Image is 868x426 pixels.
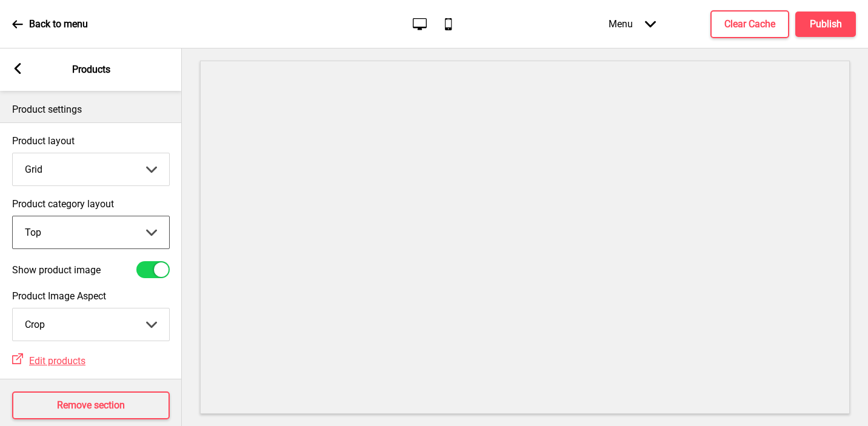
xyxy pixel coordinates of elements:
label: Product Image Aspect [12,290,170,302]
a: Back to menu [12,8,88,41]
a: Edit products [23,355,85,367]
p: Back to menu [29,18,88,31]
label: Show product image [12,264,101,276]
p: Product settings [12,103,170,116]
button: Remove section [12,391,170,419]
div: Menu [596,6,668,42]
h4: Clear Cache [724,18,775,31]
button: Clear Cache [710,10,789,38]
button: Publish [795,12,856,37]
h4: Publish [810,18,842,31]
p: Products [72,63,110,76]
label: Product category layout [12,198,170,210]
h4: Remove section [57,399,125,412]
span: Edit products [29,355,85,367]
label: Product layout [12,135,170,147]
